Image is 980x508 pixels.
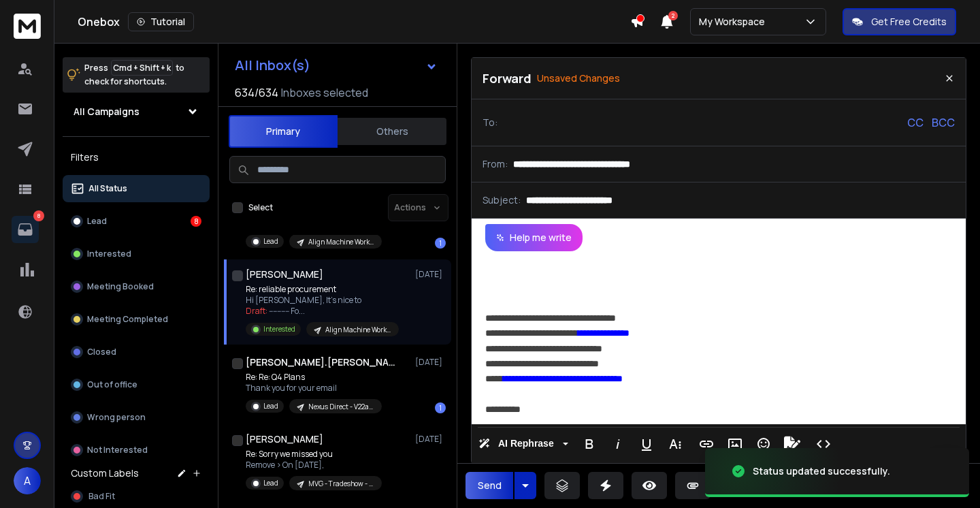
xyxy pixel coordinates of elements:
div: 8 [191,216,201,227]
p: Meeting Completed [87,314,168,325]
p: Closed [87,347,116,358]
p: Not Interested [87,445,148,456]
button: All Inbox(s) [224,52,448,79]
p: Get Free Credits [871,15,947,29]
p: Align Machine Works - C2: Supply Chain & Procurement [308,237,374,247]
button: Meeting Completed [63,306,210,333]
p: Forward [483,69,532,88]
p: Wrong person [87,412,146,423]
p: Interested [263,324,295,334]
div: 1 [435,238,446,249]
div: Status updated successfully. [753,464,890,478]
button: Insert Link (⌘K) [693,430,719,458]
h1: [PERSON_NAME].[PERSON_NAME] [246,355,395,369]
button: Primary [229,115,338,148]
span: 634 / 634 [235,84,278,101]
button: Bold (⌘B) [576,430,602,458]
p: Hi [PERSON_NAME], It's nice to [246,295,399,306]
p: Interested [87,249,131,259]
button: A [14,467,41,494]
p: Unsaved Changes [537,72,620,85]
button: Interested [63,240,210,268]
button: Closed [63,338,210,366]
h3: Filters [63,148,210,167]
button: Meeting Booked [63,273,210,300]
button: Tutorial [128,12,194,31]
h3: Custom Labels [71,466,139,480]
span: Cmd + Shift + k [111,60,173,76]
p: Re: Re: Q4 Plans [246,372,382,383]
p: BCC [932,114,955,131]
p: CC [907,114,924,131]
p: Lead [263,478,278,488]
h1: All Inbox(s) [235,59,310,72]
p: Re: reliable procurement [246,284,399,295]
p: Nexus Direct - V22a Messaging - Q4/Giving [DATE] planning - new prospects [308,402,374,412]
p: Subject: [483,193,521,207]
p: Press to check for shortcuts. [84,61,184,89]
button: All Campaigns [63,98,210,125]
span: 2 [668,11,678,20]
p: 8 [33,210,44,221]
p: Remove > On [DATE], [246,460,382,471]
p: [DATE] [415,434,446,445]
button: More Text [662,430,688,458]
span: Draft: [246,305,267,317]
h1: [PERSON_NAME] [246,268,323,281]
p: MVG - Tradeshow - SCRAP Expo - Attendee Followup [308,479,374,489]
p: Meeting Booked [87,281,154,292]
p: Lead [263,236,278,247]
p: Re: Sorry we missed you [246,449,382,460]
button: Lead8 [63,208,210,235]
div: 1 [435,402,446,413]
span: ---------- Fo ... [269,305,305,317]
button: Code View [811,430,836,458]
button: Italic (⌘I) [605,430,631,458]
p: From: [483,157,508,171]
button: Signature [779,430,805,458]
button: Others [338,116,446,146]
h1: [PERSON_NAME] [246,432,323,446]
button: AI Rephrase [476,430,571,458]
button: Wrong person [63,404,210,431]
p: Out of office [87,379,137,390]
h1: All Campaigns [73,105,140,118]
p: All Status [88,183,127,194]
button: Not Interested [63,436,210,464]
button: Emoticons [751,430,777,458]
button: Insert Image (⌘P) [722,430,748,458]
p: Lead [87,216,107,227]
button: All Status [63,175,210,202]
button: Send [465,472,513,499]
p: To: [483,116,497,129]
p: Lead [263,401,278,411]
button: Out of office [63,371,210,398]
p: Align Machine Works - C2: Supply Chain & Procurement [325,325,391,335]
p: [DATE] [415,269,446,280]
button: Get Free Credits [843,8,956,35]
button: Underline (⌘U) [634,430,659,458]
label: Select [248,202,273,213]
p: Thank you for your email [246,383,382,394]
a: 8 [12,216,39,243]
span: AI Rephrase [495,438,557,449]
div: Onebox [78,12,630,31]
button: Help me write [485,224,583,251]
p: [DATE] [415,357,446,368]
h3: Inboxes selected [281,84,368,101]
span: Bad Fit [88,491,115,502]
p: My Workspace [699,15,770,29]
